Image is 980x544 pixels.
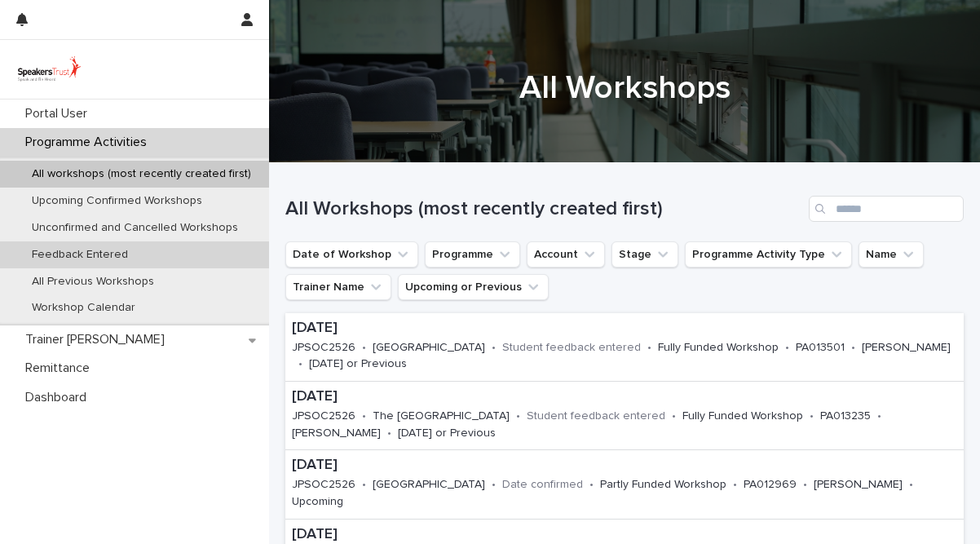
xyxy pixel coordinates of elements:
[851,341,855,355] p: •
[19,135,160,150] p: Programme Activities
[492,341,496,355] p: •
[909,478,913,492] p: •
[877,409,881,423] p: •
[502,478,583,492] p: Date confirmed
[298,357,302,371] p: •
[362,409,366,423] p: •
[733,478,737,492] p: •
[502,341,641,355] p: Student feedback entered
[810,409,814,423] p: •
[398,274,549,300] button: Upcoming or Previous
[859,241,924,268] button: Name
[814,478,903,492] p: [PERSON_NAME]
[682,409,803,423] p: Fully Funded Workshop
[292,409,355,423] p: JPSOC2526
[292,320,957,338] p: [DATE]
[809,196,964,222] input: Search
[373,341,485,355] p: [GEOGRAPHIC_DATA]
[292,388,957,406] p: [DATE]
[672,409,676,423] p: •
[292,526,957,544] p: [DATE]
[398,427,496,440] p: [DATE] or Previous
[292,478,355,492] p: JPSOC2526
[292,495,343,509] p: Upcoming
[492,478,496,492] p: •
[803,478,807,492] p: •
[19,360,103,376] p: Remittance
[785,341,789,355] p: •
[292,341,355,355] p: JPSOC2526
[19,248,141,262] p: Feedback Entered
[527,409,665,423] p: Student feedback entered
[19,301,148,315] p: Workshop Calendar
[862,341,951,355] p: [PERSON_NAME]
[285,197,802,221] h1: All Workshops (most recently created first)
[820,409,871,423] p: PA013235
[285,69,964,108] h1: All Workshops
[19,332,178,347] p: Trainer [PERSON_NAME]
[13,53,86,86] img: UVamC7uQTJC0k9vuxGLS
[796,341,845,355] p: PA013501
[373,478,485,492] p: [GEOGRAPHIC_DATA]
[744,478,797,492] p: PA012969
[362,478,366,492] p: •
[285,313,964,382] a: [DATE]JPSOC2526•[GEOGRAPHIC_DATA]•Student feedback entered•Fully Funded Workshop•PA013501•[PERSON...
[292,457,957,475] p: [DATE]
[387,427,391,440] p: •
[285,241,418,268] button: Date of Workshop
[685,241,852,268] button: Programme Activity Type
[647,341,651,355] p: •
[285,450,964,519] a: [DATE]JPSOC2526•[GEOGRAPHIC_DATA]•Date confirmed•Partly Funded Workshop•PA012969•[PERSON_NAME]•Up...
[19,221,251,235] p: Unconfirmed and Cancelled Workshops
[19,106,100,122] p: Portal User
[19,390,99,405] p: Dashboard
[19,167,264,181] p: All workshops (most recently created first)
[600,478,726,492] p: Partly Funded Workshop
[362,341,366,355] p: •
[373,409,510,423] p: The [GEOGRAPHIC_DATA]
[292,427,381,440] p: [PERSON_NAME]
[285,274,391,300] button: Trainer Name
[527,241,605,268] button: Account
[19,275,167,289] p: All Previous Workshops
[658,341,779,355] p: Fully Funded Workshop
[516,409,520,423] p: •
[425,241,520,268] button: Programme
[309,357,407,371] p: [DATE] or Previous
[589,478,594,492] p: •
[19,194,215,208] p: Upcoming Confirmed Workshops
[611,241,678,268] button: Stage
[285,382,964,450] a: [DATE]JPSOC2526•The [GEOGRAPHIC_DATA]•Student feedback entered•Fully Funded Workshop•PA013235•[PE...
